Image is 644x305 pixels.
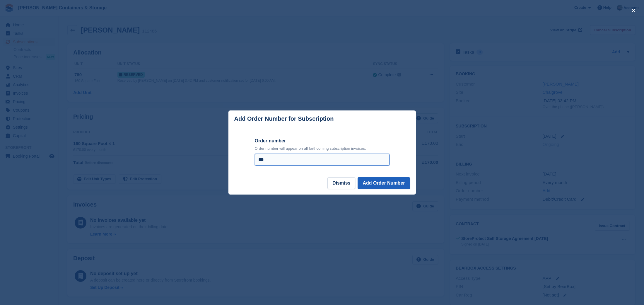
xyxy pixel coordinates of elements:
[358,177,410,189] button: Add Order Number
[629,6,638,15] button: close
[327,177,355,189] button: Dismiss
[255,146,390,151] p: Order number will appear on all forthcoming subscription invoices.
[234,115,334,122] p: Add Order Number for Subscription
[255,137,390,144] label: Order number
